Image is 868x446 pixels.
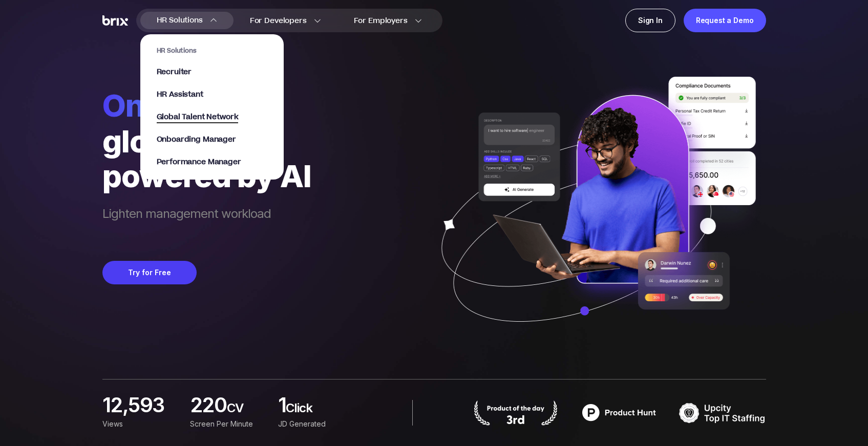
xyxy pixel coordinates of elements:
[102,261,197,284] button: Try for Free
[354,15,408,26] span: For Employers
[157,112,267,122] a: Global Talent Network
[423,77,766,352] img: ai generate
[679,400,766,426] img: TOP IT STAFFING
[576,400,663,426] img: product hunt badge
[157,111,239,123] span: Global Talent Network
[157,157,241,167] span: Performance Manager
[157,134,236,145] span: Onboarding Manager
[102,124,311,159] div: globally
[684,9,766,32] a: Request a Demo
[102,159,311,193] div: powered by AI
[157,90,267,100] a: HR Assistant
[286,400,353,420] span: Click
[102,396,164,413] span: 12,593
[102,206,311,240] span: Lighten management workload
[250,15,307,26] span: For Developers
[157,89,203,100] span: HR Assistant
[190,396,226,416] span: 220
[102,87,311,124] span: Onboard
[226,400,265,420] span: CV
[190,418,265,430] div: screen per minute
[472,400,559,426] img: product hunt badge
[157,12,203,29] span: HR Solutions
[157,135,267,145] a: Onboarding Manager
[157,67,267,77] a: Recruiter
[278,418,353,430] div: JD Generated
[157,66,192,77] span: Recruiter
[278,396,285,416] span: 1
[102,418,178,430] div: Views
[157,157,267,167] a: Performance Manager
[157,47,267,55] span: HR Solutions
[102,15,128,26] img: Brix Logo
[625,9,675,32] a: Sign In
